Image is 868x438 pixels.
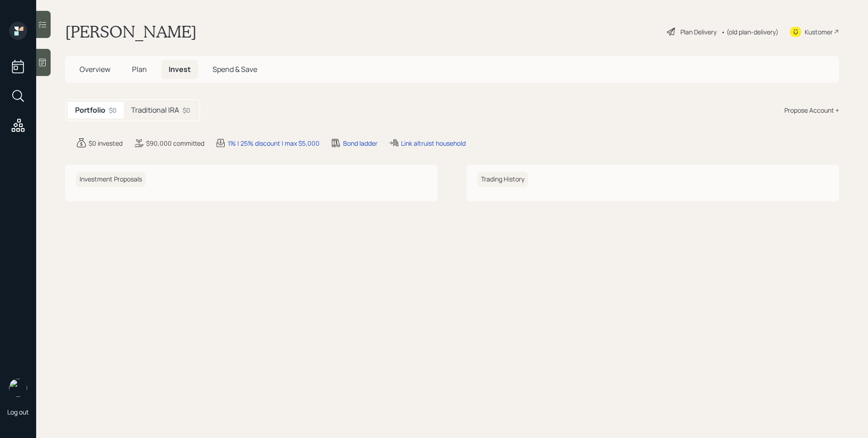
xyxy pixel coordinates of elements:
div: $90,000 committed [146,138,204,148]
span: Invest [169,64,191,74]
div: Link altruist household [401,138,466,148]
h5: Traditional IRA [131,106,179,114]
h6: Trading History [477,172,528,187]
div: 1% | 25% discount | max $5,000 [228,138,320,148]
div: $0 invested [89,138,123,148]
div: Propose Account + [784,105,839,115]
h6: Investment Proposals [76,172,146,187]
div: Kustomer [805,27,833,37]
span: Overview [80,64,110,74]
div: • (old plan-delivery) [721,27,778,37]
div: Plan Delivery [680,27,717,37]
img: james-distasi-headshot.png [9,379,27,397]
h5: Portfolio [75,106,105,114]
div: Bond ladder [343,138,377,148]
span: Plan [132,64,147,74]
div: $0 [109,105,117,115]
h1: [PERSON_NAME] [65,22,197,42]
div: $0 [183,105,190,115]
span: Spend & Save [212,64,257,74]
div: Log out [7,408,29,416]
